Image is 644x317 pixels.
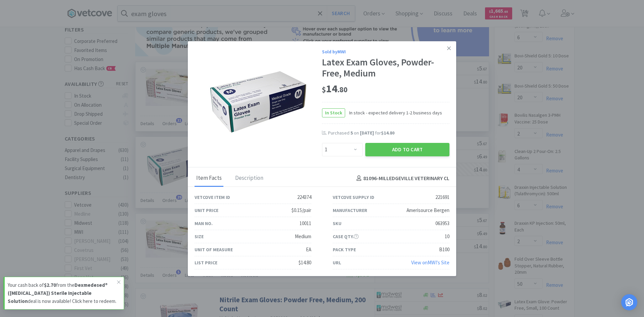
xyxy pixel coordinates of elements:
span: . 80 [337,85,347,94]
div: EA [306,246,311,254]
div: Open Intercom Messenger [621,294,637,310]
div: Purchased on for [328,130,449,137]
span: In Stock [322,109,345,117]
div: List Price [195,259,217,266]
div: Size [195,233,204,240]
div: Amerisource Bergen [407,206,449,214]
a: View onMWI's Site [411,259,449,266]
div: 10 [445,232,449,241]
div: Vetcove Item ID [195,194,230,201]
div: Sold by MWI [322,48,449,55]
div: Medium [295,232,311,241]
img: 293c81a092f740e292b74798a485d0a8_221691.png [208,69,309,135]
span: [DATE] [360,130,374,136]
p: Your cash back of from the deal is now available! Click here to redeem. [8,281,117,305]
div: Description [233,170,265,187]
div: 10011 [300,219,311,227]
div: SKU [333,220,341,227]
div: Case Qty. [333,233,359,240]
span: In stock - expected delivery 1-2 business days [345,109,442,116]
div: Unit Price [195,207,218,214]
strong: Dexmedesed® ([MEDICAL_DATA]) Sterile Injectable Solution [8,282,108,304]
div: $14.80 [299,259,311,267]
button: Add to Cart [365,143,449,156]
span: $14.80 [381,130,394,136]
div: Unit of Measure [195,246,233,253]
div: Vetcove Supply ID [333,194,374,201]
div: Man No. [195,220,213,227]
div: B100 [439,246,449,254]
strong: $2.70 [44,282,56,288]
div: Latex Exam Gloves, Powder-Free, Medium [322,57,449,79]
div: 221691 [435,193,449,201]
div: URL [333,259,341,266]
div: $0.15/pair [291,206,311,214]
span: $ [322,85,326,94]
span: 5 [351,130,353,136]
div: Manufacturer [333,207,367,214]
div: Pack Type [333,246,356,253]
div: 224374 [297,193,311,201]
h4: 81096 - MILLEDGEVILLE VETERINARY CL [354,174,449,183]
div: Item Facts [195,170,223,187]
span: 14 [322,82,347,95]
div: 063953 [435,219,449,227]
